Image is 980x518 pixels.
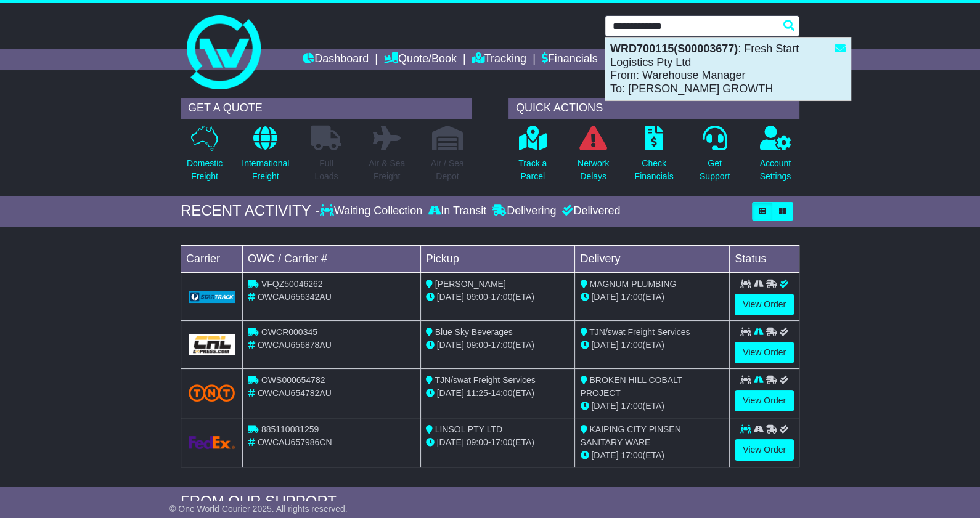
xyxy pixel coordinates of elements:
[181,98,472,119] div: GET A QUOTE
[580,291,724,304] div: (ETA)
[435,327,513,337] span: Blue Sky Beverages
[605,38,851,100] div: : Fresh Start Logistics Pty Ltd From: Warehouse Manager To: [PERSON_NAME] GROWTH
[467,388,488,398] span: 11:25
[431,157,464,183] p: Air / Sea Depot
[580,375,682,398] span: BROKEN HILL COBALT PROJECT
[580,424,680,447] span: KAIPING CITY PINSEN SANITARY WARE
[189,291,235,303] img: GetCarrierServiceLogo
[580,449,724,462] div: (ETA)
[467,340,488,350] span: 09:00
[437,437,464,447] span: [DATE]
[261,424,319,434] span: 885110081259
[189,436,235,449] img: GetCarrierServiceLogo
[621,401,642,411] span: 17:00
[760,157,791,183] p: Account Settings
[621,340,642,350] span: 17:00
[426,387,570,400] div: - (ETA)
[508,98,799,119] div: QUICK ACTIONS
[491,292,512,302] span: 17:00
[559,204,620,218] div: Delivered
[580,400,724,413] div: (ETA)
[589,327,690,337] span: TJN/swat Freight Services
[369,157,405,183] p: Air & Sea Freight
[187,157,223,183] p: Domestic Freight
[491,340,512,350] span: 17:00
[181,493,799,511] div: FROM OUR SUPPORT
[169,504,348,514] span: © One World Courier 2025. All rights reserved.
[518,157,547,183] p: Track a Parcel
[735,390,794,411] a: View Order
[258,340,332,350] span: OWCAU656878AU
[634,125,674,190] a: CheckFinancials
[489,204,559,218] div: Delivering
[320,204,425,218] div: Waiting Collection
[311,157,341,183] p: Full Loads
[735,342,794,363] a: View Order
[435,375,535,385] span: TJN/swat Freight Services
[426,291,570,304] div: - (ETA)
[258,388,332,398] span: OWCAU654782AU
[261,375,325,385] span: OWS000654782
[258,437,332,447] span: OWCAU657986CN
[241,125,290,190] a: InternationalFreight
[435,424,502,434] span: LINSOL PTY LTD
[591,450,618,460] span: [DATE]
[542,49,598,70] a: Financials
[384,49,457,70] a: Quote/Book
[591,401,618,411] span: [DATE]
[635,157,674,183] p: Check Financials
[426,339,570,352] div: - (ETA)
[577,125,610,190] a: NetworkDelays
[700,157,730,183] p: Get Support
[730,245,799,272] td: Status
[759,125,792,190] a: AccountSettings
[186,125,223,190] a: DomesticFreight
[426,436,570,449] div: - (ETA)
[467,437,488,447] span: 09:00
[181,245,243,272] td: Carrier
[491,437,512,447] span: 17:00
[491,388,512,398] span: 14:00
[261,327,317,337] span: OWCR000345
[621,292,642,302] span: 17:00
[258,292,332,302] span: OWCAU656342AU
[437,388,464,398] span: [DATE]
[303,49,369,70] a: Dashboard
[580,339,724,352] div: (ETA)
[735,439,794,461] a: View Order
[735,294,794,315] a: View Order
[591,340,618,350] span: [DATE]
[472,49,526,70] a: Tracking
[189,334,235,355] img: GetCarrierServiceLogo
[591,292,618,302] span: [DATE]
[610,42,738,55] strong: WRD700115(S00003677)
[437,340,464,350] span: [DATE]
[189,384,235,401] img: TNT_Domestic.png
[589,279,676,289] span: MAGNUM PLUMBING
[699,125,730,190] a: GetSupport
[420,245,575,272] td: Pickup
[425,204,489,218] div: In Transit
[518,125,547,190] a: Track aParcel
[467,292,488,302] span: 09:00
[575,245,730,272] td: Delivery
[435,279,506,289] span: [PERSON_NAME]
[621,450,642,460] span: 17:00
[242,157,289,183] p: International Freight
[261,279,323,289] span: VFQZ50046262
[181,202,320,220] div: RECENT ACTIVITY -
[578,157,609,183] p: Network Delays
[437,292,464,302] span: [DATE]
[243,245,421,272] td: OWC / Carrier #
